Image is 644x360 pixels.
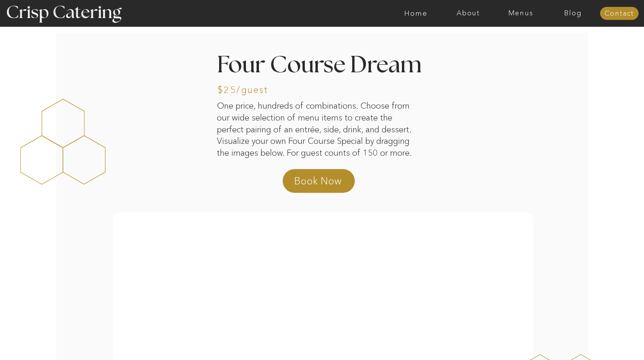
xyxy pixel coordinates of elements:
h2: Four Course Dream [217,54,427,80]
a: About [442,10,494,17]
p: One price, hundreds of combinations. Choose from our wide selection of menu items to create the p... [217,100,420,149]
a: Contact [600,10,639,18]
a: Blog [547,10,599,17]
a: Home [390,10,442,17]
a: Book Now [294,174,361,192]
a: Menus [494,10,547,17]
h3: $25/guest [218,85,281,96]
